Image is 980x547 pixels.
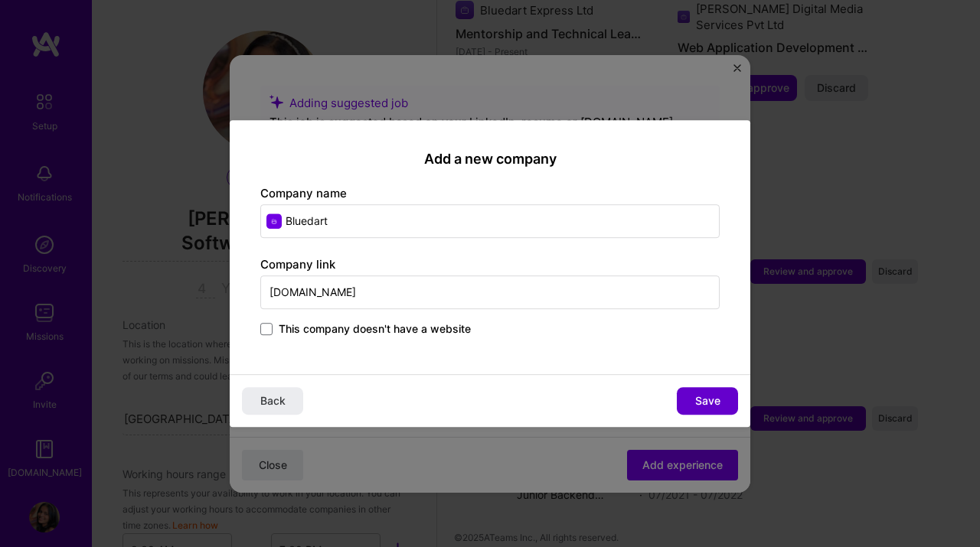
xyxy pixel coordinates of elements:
[695,393,720,409] span: Save
[242,387,303,415] button: Back
[260,204,720,238] input: Enter name
[260,186,347,200] label: Company name
[260,393,286,409] span: Back
[260,151,720,168] h2: Add a new company
[279,321,471,337] span: This company doesn't have a website
[260,275,720,309] input: Enter link
[677,387,738,415] button: Save
[260,257,335,272] label: Company link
